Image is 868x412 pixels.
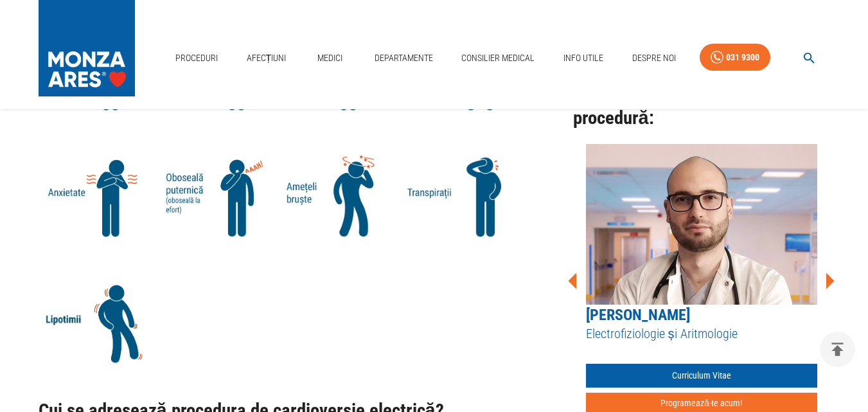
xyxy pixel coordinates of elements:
img: Ameteli bruste, simptome atac de cord [279,143,400,244]
a: Consilier Medical [456,45,540,71]
a: Info Utile [558,45,608,71]
a: Medici [310,45,351,71]
img: Oboseala la efort, simptome infarct miocardic [159,143,279,244]
a: Departamente [369,45,438,71]
a: Curriculum Vitae [586,364,817,388]
div: 031 9300 [726,49,759,66]
a: Despre Noi [627,45,681,71]
h2: Medici care efectuează această procedură: [573,87,830,128]
h5: Electrofiziologie și Aritmologie [586,325,817,343]
img: null [39,143,159,244]
a: [PERSON_NAME] [586,306,690,324]
img: Lipotimii [39,269,159,370]
button: delete [820,332,855,367]
a: 031 9300 [700,44,770,71]
a: Proceduri [170,45,223,71]
img: null [400,143,521,244]
a: Afecțiuni [242,45,292,71]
